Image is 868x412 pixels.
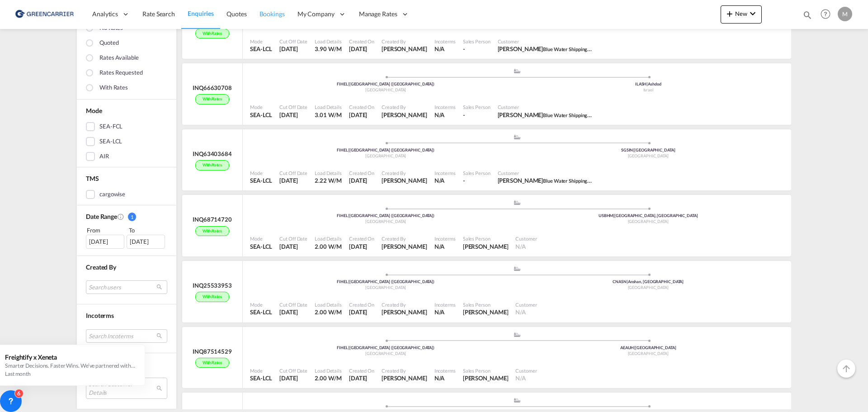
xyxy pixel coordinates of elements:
md-checkbox: cargowise [86,190,167,199]
div: 2.00 W/M [315,308,342,316]
span: [DATE] [349,177,367,184]
span: Date Range [86,213,117,220]
span: My Company [297,9,335,19]
div: 2.22 W/M [315,176,342,185]
div: Load Details [315,104,342,110]
div: Customer [498,170,593,176]
span: [GEOGRAPHIC_DATA] [365,153,406,158]
div: With rates [195,226,229,237]
span: | [627,279,628,284]
span: | [348,345,349,350]
div: damo daran [382,308,427,316]
div: Incoterms [434,38,456,45]
span: [PERSON_NAME] [463,308,509,316]
div: With rates [195,292,229,302]
div: [DATE] [127,235,165,249]
div: Sales Person [463,38,491,45]
span: [GEOGRAPHIC_DATA] [628,219,669,224]
div: N/A [434,111,445,119]
div: N/A [434,176,445,185]
div: With rates [99,84,128,94]
md-icon: assets/icons/custom/ship-fill.svg [512,398,523,403]
div: damo daran [463,374,509,382]
span: Niklas Åström Blue Water Shipping Oy [498,177,595,184]
div: 4 Aug 2025 [279,176,307,185]
div: SEA-LCL [250,45,272,53]
div: Created On [349,170,374,176]
div: With rates [195,28,229,39]
span: [GEOGRAPHIC_DATA] [365,285,406,290]
div: Customer [498,104,593,110]
span: N/A [515,243,526,250]
span: [PERSON_NAME] [382,111,427,118]
md-icon: icon-arrow-up [841,363,852,374]
div: 1 Aug 2025 [279,374,307,382]
div: 30 Jul 2025 [349,308,374,316]
span: [DATE] [349,308,367,316]
div: Incoterms [434,235,456,242]
span: [DATE] [279,308,297,316]
span: - [463,177,465,184]
span: N/A [515,374,526,382]
span: [PERSON_NAME] [382,374,427,382]
div: Created On [349,301,374,308]
span: [PERSON_NAME] [382,45,427,52]
div: Created On [349,367,374,374]
div: INQ66630708 [193,84,232,92]
span: [GEOGRAPHIC_DATA] [628,285,669,290]
div: With rates [195,160,229,170]
div: Rates available [99,54,139,64]
div: Cut Off Date [279,235,307,242]
span: | [348,279,349,284]
div: INQ63403684With rates assets/icons/custom/ship-fill.svgassets/icons/custom/roll-o-plane.svgOrigin... [181,129,791,195]
md-icon: icon-plus 400-fg [724,8,735,19]
span: Created By [86,263,116,271]
span: Quotes [226,10,246,18]
div: Eemil Kaaresmaa [382,45,427,53]
span: FIHEL [GEOGRAPHIC_DATA] ([GEOGRAPHIC_DATA]) [337,147,434,152]
div: Load Details [315,170,342,176]
span: N/A [515,308,526,316]
span: Mode [86,107,102,115]
div: Load Details [315,235,342,242]
div: Mode [250,367,272,374]
div: Incoterms [434,170,456,176]
span: | [634,345,635,350]
span: TMS [86,175,99,182]
div: Cut Off Date [279,170,307,176]
md-icon: assets/icons/custom/ship-fill.svg [512,266,523,271]
md-icon: icon-chevron-down [747,8,758,19]
span: FIHEL [GEOGRAPHIC_DATA] ([GEOGRAPHIC_DATA]) [337,279,434,284]
div: With rates [195,94,229,104]
div: 5 Aug 2025 [349,111,374,119]
div: Load Details [315,301,342,308]
div: With rates [195,358,229,368]
div: Load Details [315,367,342,374]
div: INQ63403684 [193,150,232,158]
div: Mode [250,104,272,110]
div: damo daran [382,242,427,251]
div: 1 Aug 2025 [279,308,307,316]
div: Created On [349,235,374,242]
span: Blue Water Shipping Oy [543,177,595,184]
span: | [633,147,634,152]
div: 8 Aug 2025 [279,45,307,53]
span: [DATE] [349,374,367,382]
span: [DATE] [279,111,297,118]
div: Created By [382,38,427,45]
div: 2.00 W/M [315,374,342,382]
span: | [348,213,349,218]
span: - [463,45,465,52]
div: Sales Person [463,235,509,242]
span: Bookings [259,10,285,18]
div: Eemil Kaaresmaa [382,111,427,119]
div: Cut Off Date [279,104,307,110]
div: 2.00 W/M [315,242,342,251]
div: damo daran [463,242,509,251]
span: Blue Water Shipping Oy [543,45,595,52]
div: Blue Water Shipping Oy [498,111,593,119]
div: Niklas Åström [382,176,427,185]
div: Created By [382,301,427,308]
div: Sales Person [463,104,491,110]
div: INQ87514529With rates assets/icons/custom/ship-fill.svgassets/icons/custom/roll-o-plane.svgOrigin... [181,327,791,393]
